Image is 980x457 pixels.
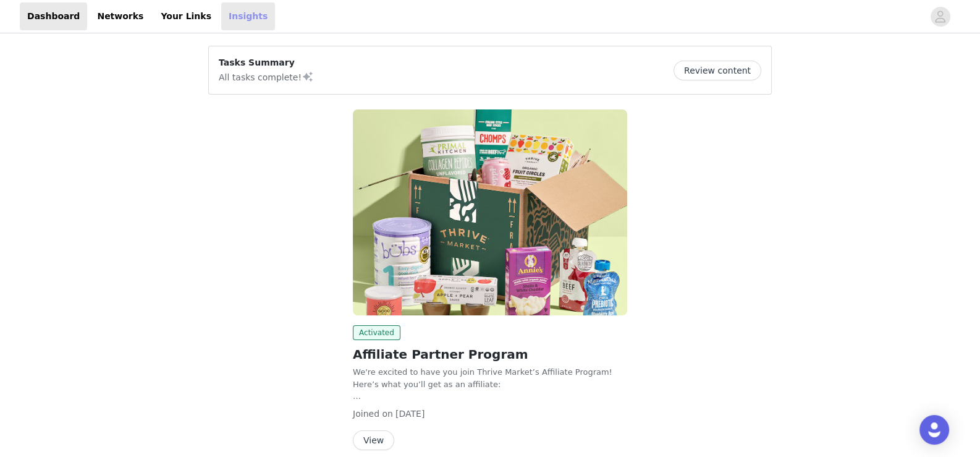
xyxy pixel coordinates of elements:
[919,415,949,445] div: Open Intercom Messenger
[353,409,393,419] span: Joined on
[20,2,87,30] a: Dashboard
[221,2,275,30] a: Insights
[353,345,627,364] h2: Affiliate Partner Program
[395,409,425,419] span: [DATE]
[674,61,761,80] button: Review content
[353,366,627,390] p: We're excited to have you join Thrive Market’s Affiliate Program! Here’s what you’ll get as an af...
[353,430,394,450] button: View
[153,2,219,30] a: Your Links
[934,7,946,27] div: avatar
[353,436,394,445] a: View
[90,2,151,30] a: Networks
[353,325,400,340] span: Activated
[353,109,627,315] img: Thrive Market
[219,69,314,84] p: All tasks complete!
[219,56,314,69] p: Tasks Summary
